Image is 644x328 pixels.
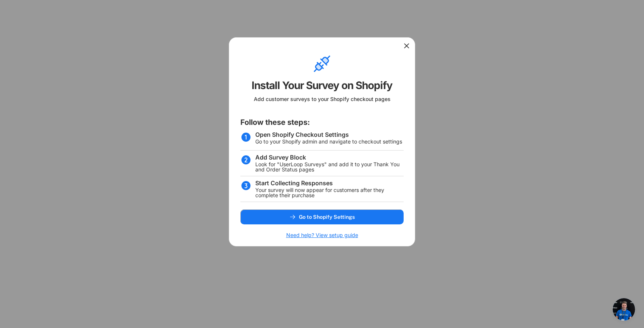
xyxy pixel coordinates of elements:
div: Add customer surveys to your Shopify checkout pages [254,96,391,106]
div: Look for "UserLoop Surveys" and add it to your Thank You and Order Status pages [255,162,404,172]
div: Add Survey Block [255,154,306,160]
a: Open chat [613,298,635,321]
button: Go to Shopify Settings [240,209,404,224]
div: Open Shopify Checkout Settings [255,132,349,138]
div: Install Your Survey on Shopify [252,79,392,92]
div: Start Collecting Responses [255,180,333,186]
div: Your survey will now appear for customers after they complete their purchase [255,187,404,198]
div: Follow these steps: [240,117,310,128]
h6: Need help? View setup guide [286,232,358,239]
div: Go to your Shopify admin and navigate to checkout settings [255,139,402,144]
span: Go to Shopify Settings [299,214,355,220]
